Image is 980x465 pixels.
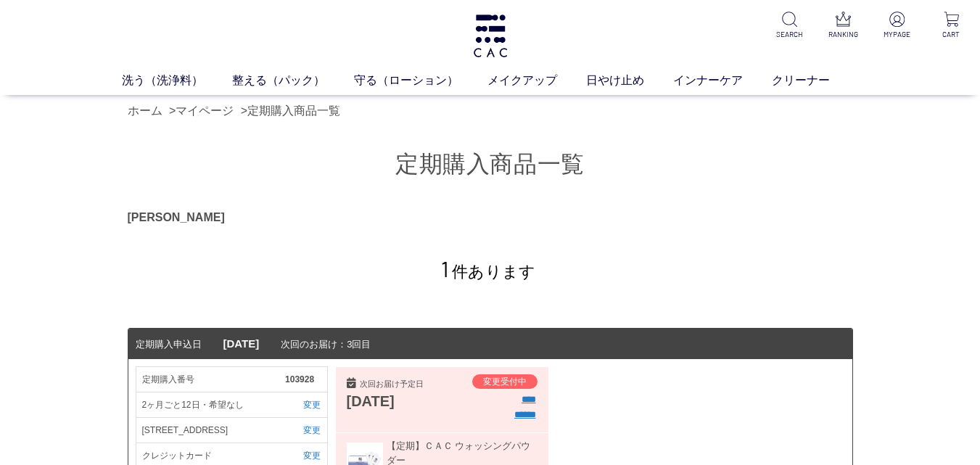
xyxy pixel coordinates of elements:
[773,12,807,40] a: SEARCH
[934,12,968,40] a: CART
[285,449,321,462] a: 変更
[673,72,772,89] a: インナーケア
[142,449,286,462] span: クレジットカード
[128,209,853,226] div: [PERSON_NAME]
[773,29,807,40] p: SEARCH
[472,15,509,57] img: logo
[826,12,861,40] a: RANKING
[232,72,354,89] a: 整える（パック）
[223,337,260,350] span: [DATE]
[142,373,286,386] span: 定期購入番号
[285,398,321,411] a: 変更
[586,72,673,89] a: 日やけ止め
[122,72,232,89] a: 洗う（洗浄料）
[880,29,915,40] p: MYPAGE
[483,376,527,387] span: 変更受付中
[169,102,237,120] li: >
[441,255,449,281] span: 1
[176,104,234,117] a: マイページ
[772,72,859,89] a: クリーナー
[487,72,586,89] a: メイクアップ
[441,263,536,281] span: 件あります
[934,29,968,40] p: CART
[136,339,202,350] span: 定期購入申込日
[285,424,321,437] a: 変更
[354,72,487,89] a: 守る（ローション）
[285,373,321,386] span: 103928
[347,390,464,412] div: [DATE]
[128,149,853,180] h1: 定期購入商品一覧
[142,398,286,411] span: 2ヶ月ごと12日・希望なし
[128,104,162,117] a: ホーム
[241,102,344,120] li: >
[247,104,340,117] a: 定期購入商品一覧
[880,12,915,40] a: MYPAGE
[128,329,852,360] dt: 次回のお届け：3回目
[347,378,464,390] div: 次回お届け予定日
[142,424,286,437] span: [STREET_ADDRESS]
[826,29,861,40] p: RANKING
